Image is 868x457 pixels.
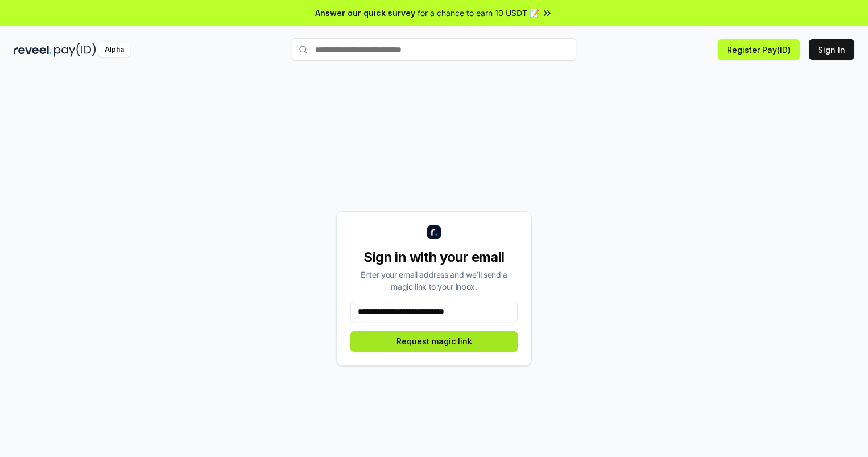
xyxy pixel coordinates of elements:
button: Sign In [809,39,854,60]
div: Enter your email address and we’ll send a magic link to your inbox. [350,269,518,293]
img: reveel_dark [14,43,52,57]
div: Sign in with your email [350,248,518,266]
div: Alpha [98,43,130,57]
img: pay_id [54,43,96,57]
button: Register Pay(ID) [718,39,800,60]
img: logo_small [427,225,441,239]
button: Request magic link [350,331,518,352]
span: for a chance to earn 10 USDT 📝 [418,7,539,19]
span: Answer our quick survey [315,7,415,19]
